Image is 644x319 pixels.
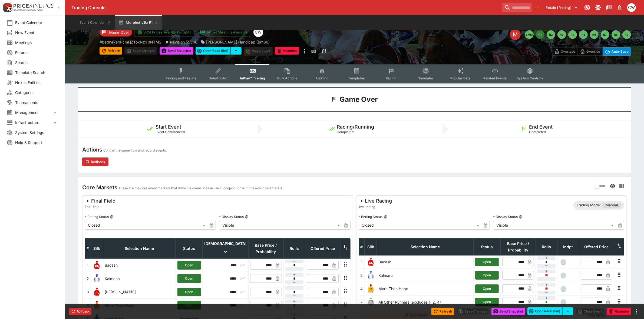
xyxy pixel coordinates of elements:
[474,238,501,255] th: Status
[93,261,101,270] img: runner 1
[85,214,109,219] p: Betting Status
[579,30,588,39] button: R5
[483,76,507,80] span: Related Events
[359,282,365,295] td: 4
[219,214,244,219] p: Display Status
[366,284,375,293] img: runner 4
[366,298,375,306] img: blank-silk.png
[475,258,499,266] button: Open
[177,301,201,310] button: Open
[15,40,58,45] span: Meetings
[543,3,581,12] button: Select Tenant
[15,50,58,55] span: Futures
[557,238,579,255] th: Independent
[248,238,283,258] th: Base Price / Probability
[536,30,544,39] button: R1
[612,49,629,54] p: Auto-Save
[590,30,599,39] button: R6
[15,20,58,25] span: Event Calendar
[577,203,601,208] p: Trading Mode:
[15,130,58,135] span: System Settings
[85,198,115,204] div: Final Field
[200,29,205,35] img: jetbet-logo.svg
[15,70,58,75] span: Template Search
[359,221,481,230] div: Closed
[177,288,201,296] button: Open
[568,30,577,39] button: R4
[206,39,270,45] p: [PERSON_NAME] Handicap (Bm66)
[109,29,129,35] p: Game Over
[103,272,176,285] td: Kalmana
[602,203,621,208] span: Manual
[359,269,365,282] td: 2
[586,49,600,54] p: Override
[196,47,231,55] button: Open Race (5m)
[15,120,52,125] span: Infrastructure
[85,204,115,210] span: final-field
[82,157,108,166] button: Rollback
[377,238,474,255] th: Selection Name
[561,49,575,54] p: Overtype
[103,285,176,298] td: [PERSON_NAME]
[348,76,365,80] span: Templates
[15,140,58,145] span: Help & Support
[593,3,603,12] button: Toggle light/dark mode
[502,3,532,12] input: search
[91,238,103,258] th: Silk
[85,272,91,285] td: 2
[547,30,555,39] button: R2
[552,47,631,56] div: Start From
[493,221,616,230] div: Visible
[170,39,197,45] p: Revision 55348
[377,269,474,282] td: Kalmana
[359,255,365,268] td: 1
[15,110,52,115] span: Management
[517,76,543,80] span: System Controls
[359,198,392,204] div: Live Racing
[14,4,54,8] img: PriceKinetics
[622,30,631,39] button: R9
[525,30,631,39] nav: pagination navigation
[253,27,263,37] div: Chris Winter
[85,221,207,230] div: Closed
[14,9,43,11] img: Sportsbook Management
[93,274,101,283] img: runner 2
[627,3,636,12] div: Christopher Winter
[201,39,270,45] div: Hahn Handicap (Bm66)
[493,214,518,219] p: Display Status
[579,238,614,255] th: Offered Price
[431,308,454,315] button: Refresh
[301,47,308,56] button: more
[15,30,58,35] span: New Event
[219,221,342,230] div: Visible
[156,130,185,134] span: Event Commenced
[607,308,631,315] button: Abandon
[69,308,91,315] button: Rollback
[76,15,114,30] button: Event Calendar
[527,307,573,315] div: split button
[134,28,194,37] button: SRM Prices Available (Top4)
[85,285,91,298] td: 3
[71,5,500,11] div: Trading Console
[337,130,354,134] span: Completed
[377,295,474,308] td: All Other Runners (excludes 1, 2, 4)
[450,76,471,80] span: Popular Bets
[552,47,578,56] button: Overtype
[161,64,547,83] div: Event type filters
[231,47,242,55] button: select merge strategy
[475,271,499,280] button: Open
[557,30,566,39] button: R3
[529,124,553,130] h5: End Event
[607,308,631,314] span: Mark an event as closed and abandoned.
[418,76,433,80] span: Simulator
[283,238,305,258] th: Rolls
[93,301,101,310] img: runner 4
[633,308,640,315] button: more
[176,238,203,258] th: Status
[177,274,201,283] button: Open
[156,124,181,130] h5: Start Event
[626,2,638,14] button: Christopher Winter
[315,76,329,80] span: Auditing
[177,261,201,270] button: Open
[100,39,161,45] p: Copy To Clipboard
